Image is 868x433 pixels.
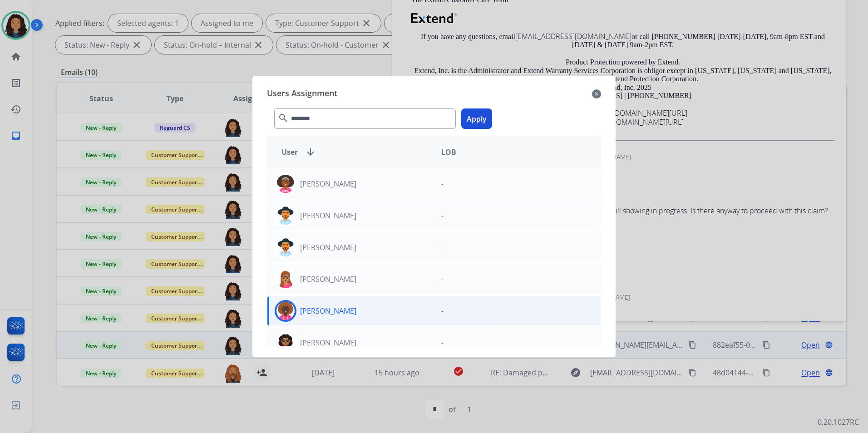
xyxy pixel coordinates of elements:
p: - [441,242,444,253]
span: LOB [441,147,456,157]
p: [PERSON_NAME] [300,274,356,285]
p: - [441,274,444,285]
p: - [441,337,444,348]
p: - [441,178,444,189]
p: - [441,210,444,221]
mat-icon: close [592,89,601,99]
p: - [441,305,444,316]
button: Apply [461,108,492,129]
p: [PERSON_NAME] [300,178,356,189]
mat-icon: arrow_downward [305,147,316,157]
p: [PERSON_NAME] [300,305,356,316]
p: [PERSON_NAME] [300,210,356,221]
p: [PERSON_NAME] [300,242,356,253]
div: User [274,147,434,157]
span: Users Assignment [267,87,337,101]
p: [PERSON_NAME] [300,337,356,348]
mat-icon: search [278,113,289,123]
